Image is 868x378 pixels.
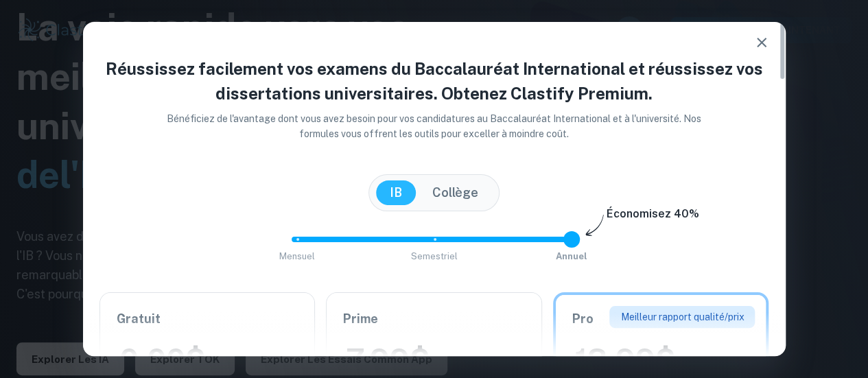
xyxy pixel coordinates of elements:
[117,311,161,326] font: Gratuit
[106,59,763,103] font: Réussissez facilement vos examens du Baccalauréat International et réussissez vos dissertations u...
[620,311,744,322] font: Meilleur rapport qualité/prix
[572,311,594,326] font: Pro
[411,251,458,261] font: Semestriel
[432,185,478,200] font: Collège
[390,185,402,200] font: IB
[607,207,699,220] font: Économisez 40%
[556,251,587,261] font: Annuel
[279,251,315,261] font: Mensuel
[167,113,701,139] font: Bénéficiez de l'avantage dont vous avez besoin pour vos candidatures au Baccalauréat Internationa...
[585,214,604,237] img: subscription-arrow.svg
[343,311,378,326] font: Prime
